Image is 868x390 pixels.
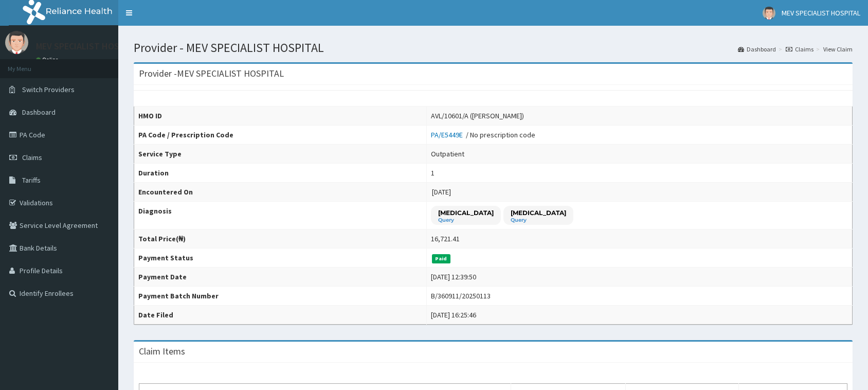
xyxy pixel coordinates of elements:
[134,183,427,202] th: Encountered On
[134,202,427,229] th: Diagnosis
[431,291,491,301] div: B/360911/20250113
[511,218,566,223] small: Query
[431,168,435,178] div: 1
[22,108,56,117] span: Dashboard
[431,130,466,139] a: PA/E5449E
[823,45,853,54] a: View Claim
[134,164,427,183] th: Duration
[431,149,464,159] div: Outpatient
[134,41,853,55] h1: Provider - MEV SPECIALIST HOSPITAL
[438,218,494,223] small: Query
[511,208,566,217] p: [MEDICAL_DATA]
[763,7,775,20] img: User Image
[22,175,41,185] span: Tariffs
[36,56,61,63] a: Online
[22,85,75,94] span: Switch Providers
[782,8,860,17] span: MEV SPECIALIST HOSPITAL
[738,45,776,54] a: Dashboard
[134,145,427,164] th: Service Type
[432,187,451,197] span: [DATE]
[438,208,494,217] p: [MEDICAL_DATA]
[431,111,524,121] div: AVL/10601/A ([PERSON_NAME])
[5,31,28,54] img: User Image
[432,254,450,263] span: Paid
[134,126,427,145] th: PA Code / Prescription Code
[134,268,427,287] th: Payment Date
[134,287,427,306] th: Payment Batch Number
[36,42,142,51] p: MEV SPECIALIST HOSPITAL
[134,107,427,126] th: HMO ID
[786,45,813,54] a: Claims
[139,347,185,356] h3: Claim Items
[22,153,42,162] span: Claims
[139,69,284,78] h3: Provider - MEV SPECIALIST HOSPITAL
[134,229,427,249] th: Total Price(₦)
[431,310,476,320] div: [DATE] 16:25:46
[134,306,427,325] th: Date Filed
[134,249,427,268] th: Payment Status
[431,272,476,282] div: [DATE] 12:39:50
[431,234,460,244] div: 16,721.41
[431,130,535,140] div: / No prescription code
